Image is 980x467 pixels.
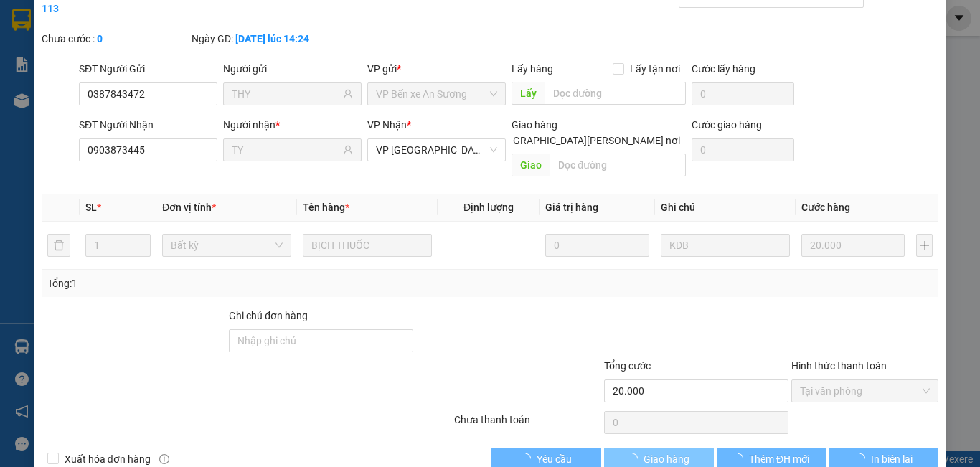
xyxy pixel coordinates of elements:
[4,104,88,113] span: In ngày:
[223,117,362,133] div: Người nhận
[661,234,790,257] input: Ghi Chú
[232,142,340,158] input: Tên người nhận
[303,234,432,257] input: VD: Bàn, Ghế
[232,86,340,102] input: Tên người gửi
[367,119,407,131] span: VP Nhận
[521,453,537,463] span: loading
[801,234,905,257] input: 0
[692,138,794,161] input: Cước giao hàng
[791,360,887,372] label: Hình thức thanh toán
[800,380,930,402] span: Tại văn phòng
[5,9,69,72] img: logo
[871,451,913,467] span: In biên lai
[113,23,193,41] span: Bến xe [GEOGRAPHIC_DATA]
[192,31,339,47] div: Ngày GD:
[801,202,850,213] span: Cước hàng
[42,31,189,47] div: Chưa cước :
[628,453,644,463] span: loading
[545,202,598,213] span: Giá trị hàng
[32,104,88,113] span: 14:29:56 [DATE]
[39,77,176,89] span: -----------------------------------------
[113,64,176,72] span: Hotline: 19001152
[733,453,749,463] span: loading
[749,451,809,467] span: Thêm ĐH mới
[79,61,217,77] div: SĐT Người Gửi
[235,33,309,44] b: [DATE] lúc 14:24
[162,202,216,213] span: Đơn vị tính
[72,91,151,102] span: VPPD1310250008
[537,451,572,467] span: Yêu cầu
[916,234,933,257] button: plus
[47,234,70,257] button: delete
[692,119,762,131] label: Cước giao hàng
[85,202,97,213] span: SL
[692,82,794,105] input: Cước lấy hàng
[855,453,871,463] span: loading
[512,154,550,176] span: Giao
[229,310,308,321] label: Ghi chú đơn hàng
[512,119,557,131] span: Giao hàng
[113,8,197,20] strong: ĐỒNG PHƯỚC
[97,33,103,44] b: 0
[223,61,362,77] div: Người gửi
[113,43,197,61] span: 01 Võ Văn Truyện, KP.1, Phường 2
[367,61,506,77] div: VP gửi
[376,139,497,161] span: VP Phước Đông
[376,83,497,105] span: VP Bến xe An Sương
[655,194,796,222] th: Ghi chú
[644,451,689,467] span: Giao hàng
[229,329,413,352] input: Ghi chú đơn hàng
[47,275,380,291] div: Tổng: 1
[453,412,603,437] div: Chưa thanh toán
[303,202,349,213] span: Tên hàng
[484,133,686,148] span: [GEOGRAPHIC_DATA][PERSON_NAME] nơi
[159,454,169,464] span: info-circle
[463,202,514,213] span: Định lượng
[545,234,649,257] input: 0
[79,117,217,133] div: SĐT Người Nhận
[59,451,156,467] span: Xuất hóa đơn hàng
[4,93,151,101] span: [PERSON_NAME]:
[692,63,755,75] label: Cước lấy hàng
[624,61,686,77] span: Lấy tận nơi
[171,235,283,256] span: Bất kỳ
[550,154,686,176] input: Dọc đường
[512,63,553,75] span: Lấy hàng
[343,145,353,155] span: user
[512,82,545,105] span: Lấy
[343,89,353,99] span: user
[545,82,686,105] input: Dọc đường
[604,360,651,372] span: Tổng cước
